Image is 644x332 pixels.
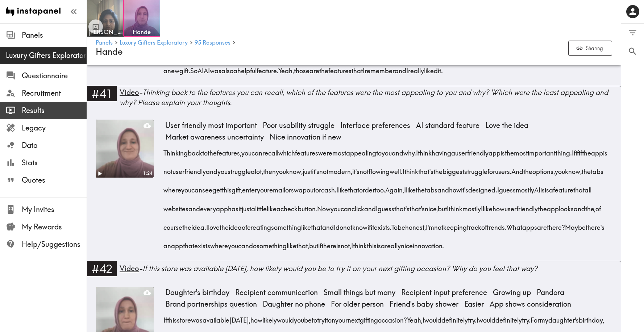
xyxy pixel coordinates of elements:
span: it [325,308,328,327]
span: Video [120,264,139,273]
span: to [376,141,382,160]
span: [PERSON_NAME] [88,28,122,36]
span: on [328,308,335,327]
span: a [251,160,255,178]
span: all [585,178,591,197]
span: So [190,59,198,78]
span: Hande [125,28,158,36]
span: Maybe [565,216,586,234]
span: this [367,234,377,253]
span: designed. [468,178,497,197]
span: if [579,141,582,160]
span: a [451,141,455,160]
span: know, [565,160,582,178]
span: would [478,308,495,327]
span: recall [262,141,278,160]
span: you [228,234,238,253]
span: like [406,178,416,197]
span: out [307,178,315,197]
span: that [311,216,322,234]
span: I [336,178,338,197]
span: you [555,160,565,178]
span: I [376,197,378,215]
span: Luxury Gifters Exploratory [6,50,87,61]
span: is [545,178,549,197]
span: track [467,216,481,234]
span: you [276,160,286,178]
span: then [263,160,276,178]
span: not, [341,234,351,253]
span: I [206,216,208,234]
span: you [331,197,341,215]
span: Help/Suggestions [22,239,87,249]
span: next [348,308,360,327]
span: options, [532,160,555,178]
span: tabs [425,178,437,197]
span: where [210,234,228,253]
span: well. [390,160,403,178]
span: cash. [321,178,336,197]
span: the [505,141,514,160]
span: can [252,141,262,160]
span: my [540,308,548,327]
span: user [173,160,184,178]
span: guess [499,178,516,197]
span: users. [495,160,511,178]
span: having [432,141,451,160]
span: creating [247,216,271,234]
span: there? [547,216,565,234]
span: websites [163,197,188,215]
span: and [364,197,376,215]
span: appealing [346,141,376,160]
span: you [241,141,252,160]
span: likely [262,308,277,327]
a: Panels [96,40,113,46]
span: exists [194,234,210,253]
span: I [403,160,404,178]
span: little [255,197,267,215]
span: Data [22,140,87,150]
span: For [531,308,540,327]
span: nice, [425,197,438,215]
span: try. [522,308,531,327]
span: If [163,308,167,327]
a: 95 Responses [195,40,230,46]
span: can [238,234,249,253]
span: honest, [405,216,426,234]
span: was [191,308,203,327]
span: a [277,197,281,215]
span: Yeah, [407,308,423,327]
span: idea [229,216,242,234]
span: User friendly most important [162,120,260,131]
span: thing. [556,141,572,160]
span: definitely [495,308,522,327]
span: be [304,308,312,327]
span: check [281,197,298,215]
span: features [328,59,352,78]
span: your [335,308,348,327]
span: and [437,178,449,197]
a: #41Video-Thinking back to the features you can recall, which of the features were the most appeal... [87,86,621,114]
span: think [449,197,462,215]
span: it [371,216,374,234]
span: for [487,160,495,178]
span: is [540,178,545,197]
span: that [183,234,194,253]
span: My Invites [22,204,87,215]
span: and [574,197,585,215]
span: enter [242,178,257,197]
span: like [483,197,493,215]
span: and [206,160,217,178]
span: really [408,59,424,78]
span: gift. [179,59,190,78]
span: the [538,197,547,215]
span: think [353,234,367,253]
span: that [573,178,585,197]
span: I [334,216,336,234]
span: try. [468,308,477,327]
span: Panels [22,30,87,40]
span: know, [286,160,303,178]
span: important [528,141,556,160]
span: feature [553,178,573,197]
span: gift, [232,178,242,197]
